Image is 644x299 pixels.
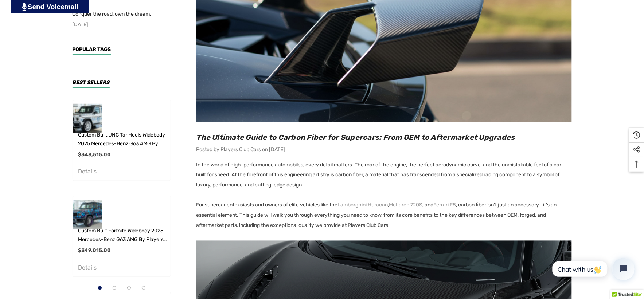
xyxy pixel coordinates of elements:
iframe: Tidio Chat [545,252,641,286]
button: Go to slide 1 of 4, active [98,286,102,290]
span: Conquer the road, own the dream. [73,11,152,17]
a: Conquer the road, own the dream. [73,9,171,19]
button: Go to slide 2 of 4 [113,286,116,290]
h3: Best Sellers [73,80,110,88]
p: [DATE] [73,20,171,29]
svg: Social Media [633,146,640,153]
a: Custom Built UNC Tar Heels Widebody 2025 Mercedes-Benz G63 AMG by Players Club Cars | REF G63A090... [78,131,171,148]
a: Details [78,170,97,175]
span: Details [78,168,97,175]
span: $349,015.00 [78,248,111,254]
a: Details [78,266,97,271]
span: $348,515.00 [78,152,111,158]
svg: Recently Viewed [633,131,640,139]
a: McLaren 720S [389,200,423,211]
img: For Sale: Custom Built UNC Tar Heels Widebody 2025 Mercedes-Benz G63 AMG by Players Club Cars | R... [73,104,102,133]
img: For Sale: Custom Built Fortnite Widebody 2025 Mercedes-Benz G63 AMG by Players Club Cars | REF G6... [73,200,102,229]
a: Lamborghini Huracan [338,200,388,211]
p: Posted by Players Club Cars on [DATE] [196,145,572,154]
a: The Ultimate Guide to Carbon Fiber for Supercars: From OEM to Aftermarket Upgrades [196,133,515,142]
button: Go to slide 4 of 4 [142,286,145,290]
span: Popular Tags [73,46,111,52]
p: For supercar enthusiasts and owners of elite vehicles like the , , and , carbon fiber isn't just ... [196,200,572,231]
p: In the world of high-performance automobiles, every detail matters. The roar of the engine, the p... [196,160,572,190]
svg: Top [629,161,644,168]
a: Ferrari F8 [434,200,456,211]
button: Go to slide 3 of 4 [127,286,131,290]
span: Details [78,264,97,271]
img: PjwhLS0gR2VuZXJhdG9yOiBHcmF2aXQuaW8gLS0+PHN2ZyB4bWxucz0iaHR0cDovL3d3dy53My5vcmcvMjAwMC9zdmciIHhtb... [22,3,27,11]
a: Custom Built Fortnite Widebody 2025 Mercedes-Benz G63 AMG by Players Club Cars | REF G63A0901202501 [78,227,171,244]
